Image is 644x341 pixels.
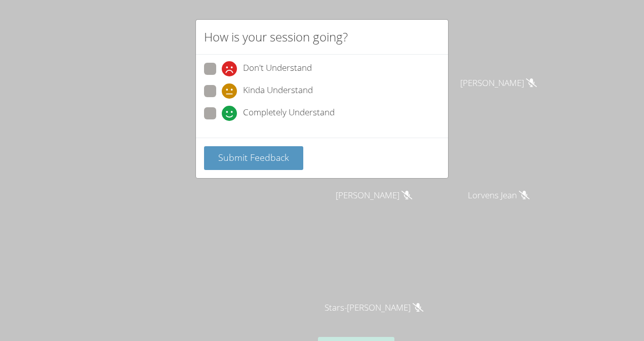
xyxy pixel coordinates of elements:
[243,83,313,99] span: Kinda Understand
[218,151,289,163] span: Submit Feedback
[204,146,303,170] button: Submit Feedback
[243,61,312,76] span: Don't Understand
[243,106,335,121] span: Completely Understand
[204,28,348,46] h2: How is your session going?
